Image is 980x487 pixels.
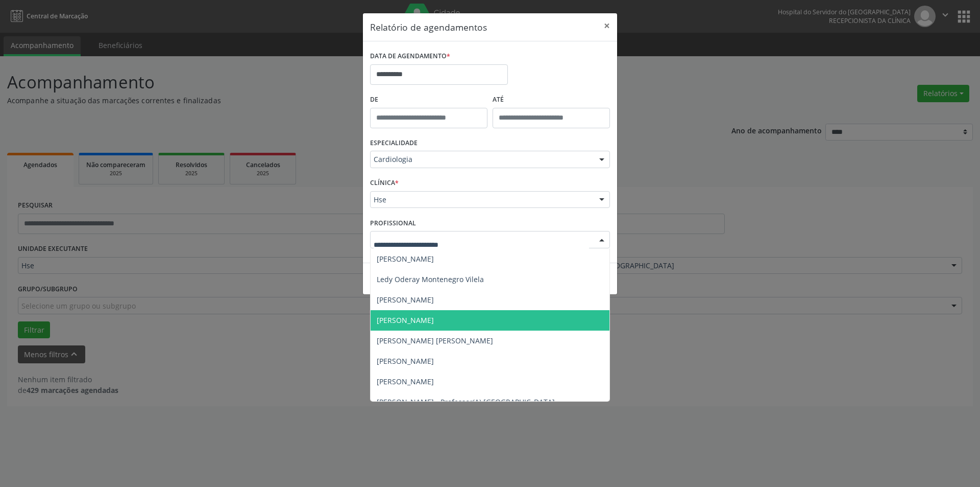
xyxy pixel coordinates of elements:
[377,295,434,305] span: [PERSON_NAME]
[377,377,434,386] span: [PERSON_NAME]
[370,20,487,34] h5: Relatório de agendamentos
[493,92,610,108] label: ATÉ
[377,397,555,407] span: [PERSON_NAME] - Professor(A) [GEOGRAPHIC_DATA]
[374,154,589,165] span: Cardiologia
[370,175,399,191] label: CLÍNICA
[374,195,589,205] span: Hse
[377,254,434,264] span: [PERSON_NAME]
[377,356,434,366] span: [PERSON_NAME]
[370,49,450,64] label: DATA DE AGENDAMENTO
[377,274,484,284] span: Ledy Oderay Montenegro Vilela
[370,215,416,231] label: PROFISSIONAL
[597,13,617,38] button: Close
[377,315,434,325] span: [PERSON_NAME]
[370,92,487,108] label: De
[377,336,493,345] span: [PERSON_NAME] [PERSON_NAME]
[370,135,418,151] label: ESPECIALIDADE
